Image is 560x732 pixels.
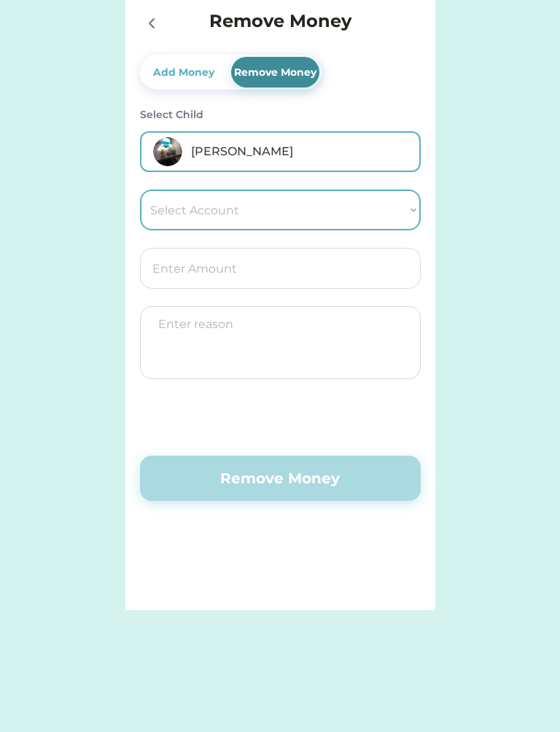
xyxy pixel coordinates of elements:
[140,248,421,289] input: Enter Amount
[209,8,351,34] h4: Remove Money
[140,107,421,122] div: Select Child
[153,137,182,166] img: https%3A%2F%2F1dfc823d71cc564f25c7cc035732a2d8.cdn.bubble.io%2Ff1673579764823x125625839509508900%...
[140,456,421,501] button: Remove Money
[191,143,408,160] div: [PERSON_NAME]
[150,65,217,80] div: Add Money
[231,65,319,80] div: Remove Money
